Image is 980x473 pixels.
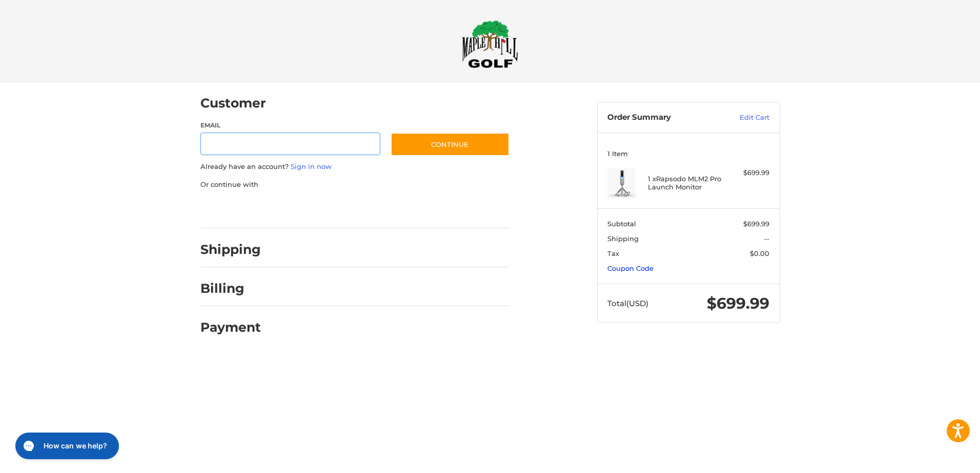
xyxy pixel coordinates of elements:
button: Continue [391,133,509,156]
div: $699.99 [729,168,769,178]
h2: Billing [200,281,260,296]
p: Or continue with [200,180,509,190]
span: Subtotal [607,220,636,228]
span: -- [764,234,769,243]
img: Maple Hill Golf [462,20,518,68]
span: Shipping [607,234,639,243]
p: Already have an account? [200,162,509,172]
label: Email [200,121,381,130]
span: $0.00 [750,249,769,257]
span: $699.99 [707,294,769,313]
iframe: PayPal-paylater [284,200,361,218]
h2: Payment [200,319,261,335]
a: Edit Cart [718,113,769,123]
h3: Order Summary [607,113,718,123]
h4: 1 x Rapsodo MLM2 Pro Launch Monitor [648,175,726,191]
span: Total (USD) [607,298,648,308]
a: Sign in now [291,162,332,170]
a: Coupon Code [607,264,654,272]
h3: 1 Item [607,149,769,158]
iframe: PayPal-paypal [197,200,274,218]
iframe: Gorgias live chat messenger [10,429,122,463]
span: $699.99 [743,220,769,228]
h2: Shipping [200,242,261,257]
iframe: PayPal-venmo [371,200,447,218]
span: Tax [607,249,619,257]
h2: Customer [200,95,266,111]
